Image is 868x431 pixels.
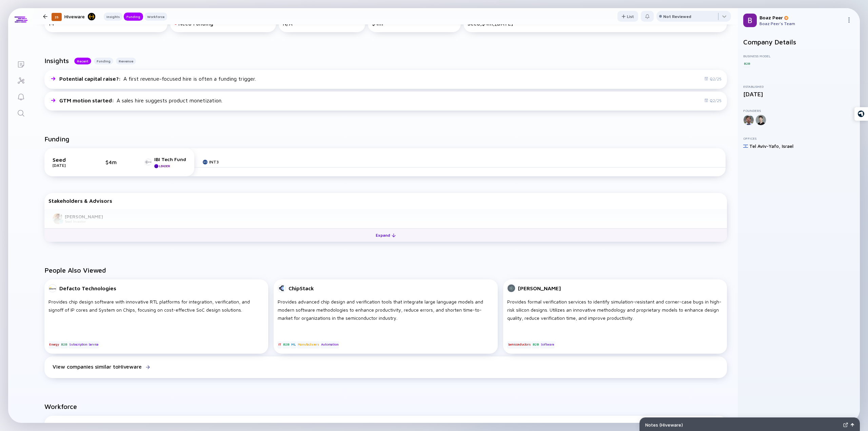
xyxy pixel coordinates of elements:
div: Funding [124,13,143,20]
div: Established [743,84,854,89]
div: Boaz Peer's Team [759,21,844,26]
div: Workforce [144,13,167,20]
div: IT [278,341,282,348]
span: GTM motion started : [59,97,115,103]
button: Workforce [144,13,167,21]
div: Software [540,341,554,348]
div: A sales hire suggests product monetization. [59,97,222,103]
div: Offices [743,136,854,140]
div: B2B [60,341,67,348]
div: Expand [372,230,400,240]
div: [DATE] [53,163,86,168]
div: Tel Aviv-Yafo , [749,143,781,149]
h2: Insights [44,57,69,64]
div: [DATE] [743,91,854,98]
div: B2B [282,341,290,348]
div: Notes ( Hiveware ) [645,422,841,428]
img: Menu [846,17,852,23]
div: ML [291,341,296,348]
div: Q2/25 [704,98,722,103]
div: Founders [743,109,854,113]
a: Defacto TechnologiesProvides chip design software with innovative RTL platforms for integration, ... [44,279,268,356]
div: Stakeholders & Advisors [48,198,723,204]
div: Energy [48,341,60,348]
a: [PERSON_NAME]Provides formal verification services to identify simulation-resistant and corner-ca... [503,279,727,356]
h2: Funding [44,135,70,143]
div: Provides advanced chip design and verification tools that integrate large language models and mod... [278,298,493,330]
button: Recent [74,58,91,64]
div: Automation [320,341,339,348]
img: Open Notes [851,423,854,427]
a: ChipStackProvides advanced chip design and verification tools that integrate large language model... [274,279,497,356]
div: Provides chip design software with innovative RTL platforms for integration, verification, and si... [48,298,264,330]
div: INT3 [209,159,219,164]
button: List [617,11,638,22]
button: Expand [44,228,727,242]
img: Boaz Profile Picture [743,14,757,27]
div: Manufacturers [297,341,319,348]
h2: Company Details [743,38,854,46]
div: ChipStack [289,285,314,291]
div: 25 [52,13,62,21]
div: B2B [743,60,750,67]
div: $4m [105,159,126,165]
img: Israel Flag [743,144,748,149]
img: Expand Notes [843,423,848,427]
div: A first revenue-focused hire is often a funding trigger. [59,76,256,82]
a: Lists [8,56,34,72]
div: Leader [159,164,170,168]
div: Semiconductors [507,341,531,348]
button: Funding [94,58,113,64]
div: Defacto Technologies [59,285,116,291]
div: Subscription Service [68,341,99,348]
div: Insights [104,13,122,20]
a: Search [8,104,34,121]
h2: People Also Viewed [44,266,727,274]
div: Seed [53,157,86,163]
div: Israel [782,143,793,149]
button: Insights [104,13,122,21]
h2: Workforce [44,403,727,410]
div: Q2/25 [704,76,722,81]
button: Funding [124,13,143,21]
div: View companies similar to Hiveware [53,364,142,370]
a: Reminders [8,88,34,104]
a: IBI Tech FundLeader [145,156,186,168]
span: Potential capital raise? : [59,76,122,82]
div: Hiveware [64,12,96,21]
div: IBI Tech Fund [154,156,186,162]
div: Not Reviewed [663,14,691,19]
div: Business Model [743,54,854,58]
div: Provides formal verification services to identify simulation-resistant and corner-case bugs in hi... [507,298,723,330]
button: Revenue [116,58,136,64]
div: B2B [532,341,539,348]
div: Boaz Peer [759,15,844,20]
a: INT3 [202,159,219,164]
div: [PERSON_NAME] [518,285,561,291]
a: Investor Map [8,72,34,88]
